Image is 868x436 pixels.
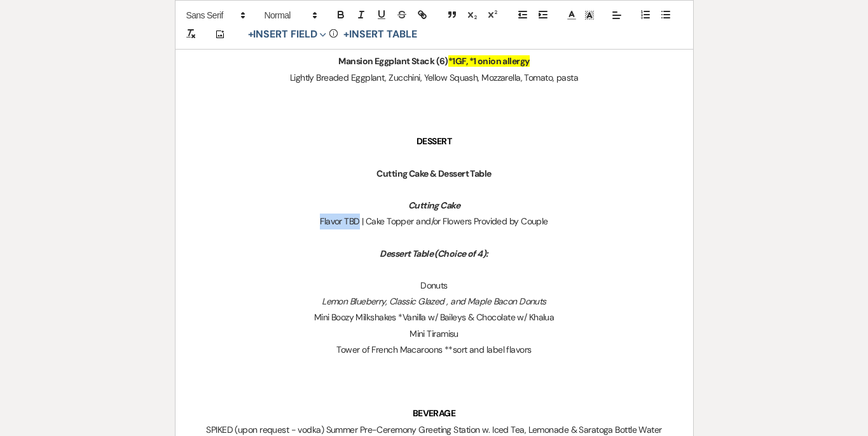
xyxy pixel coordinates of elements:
[259,8,321,23] span: Header Formats
[563,8,581,23] span: Text Color
[244,27,331,42] button: Insert Field
[206,310,663,325] p: Mini Boozy Milkshakes *Vanilla w/ Baileys & Chocolate w/ Khalua
[408,200,460,211] em: Cutting Cake
[248,29,254,39] span: +
[339,27,421,42] button: +Insert Table
[581,8,598,23] span: Text Background Color
[206,214,663,229] p: Flavor TBD | Cake Topper and/or Flowers Provided by Couple
[376,168,491,179] strong: Cutting Cake & Dessert Table
[322,296,546,307] em: Lemon Blueberry, Classic Glazed , and Maple Bacon Donuts
[343,29,349,39] span: +
[206,278,663,294] p: Donuts
[206,342,663,358] p: Tower of French Macaroons **sort and label flavors
[380,248,488,259] em: Dessert Table (Choice of 4):
[206,326,663,342] p: Mini Tiramisu
[206,70,663,86] p: Lightly Breaded Eggplant, Zucchini, Yellow Squash, Mozzarella, Tomato, pasta
[417,135,451,147] strong: DESSERT
[608,8,626,23] span: Alignment
[338,55,448,67] strong: Mansion Eggplant Stack (6)
[413,407,456,419] strong: BEVERAGE
[448,55,530,67] strong: *1GF, *1 onion allergy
